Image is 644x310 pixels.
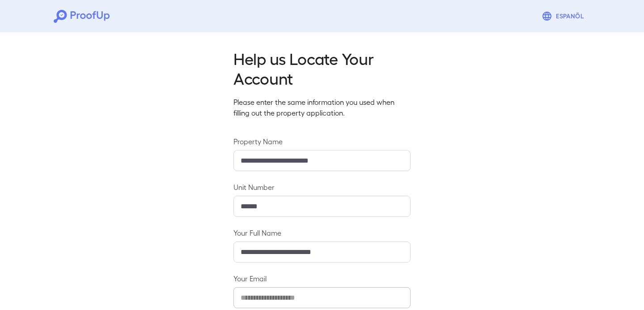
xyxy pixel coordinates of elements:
[538,7,590,25] button: Espanõl
[233,273,411,284] label: Your Email
[233,228,411,238] label: Your Full Name
[233,48,411,88] h2: Help us Locate Your Account
[233,136,411,146] label: Property Name
[233,97,411,118] p: Please enter the same information you used when filling out the property application.
[233,182,411,192] label: Unit Number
